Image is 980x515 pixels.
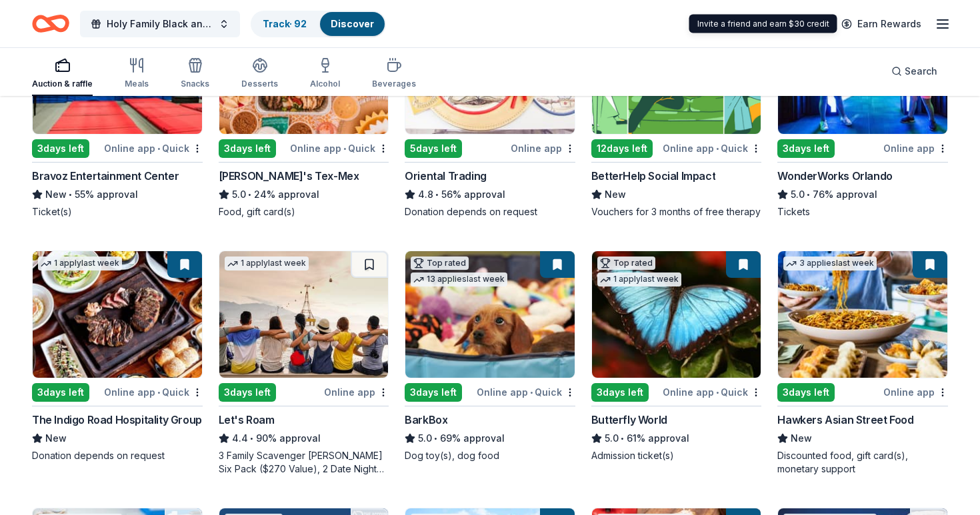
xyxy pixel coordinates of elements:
[530,387,533,398] span: •
[104,140,203,157] div: Online app Quick
[716,387,719,398] span: •
[248,189,251,200] span: •
[219,168,359,184] div: [PERSON_NAME]'s Tex-Mex
[791,430,812,446] span: New
[219,412,275,428] div: Let's Roam
[32,79,93,89] div: Auction & raffle
[219,205,389,219] div: Food, gift card(s)
[591,139,653,158] div: 12 days left
[232,187,246,203] span: 5.0
[405,449,575,462] div: Dog toy(s), dog food
[591,412,667,428] div: Butterfly World
[157,387,160,398] span: •
[219,251,389,476] a: Image for Let's Roam1 applylast week3days leftOnline appLet's Roam4.4•90% approval3 Family Scaven...
[310,79,340,89] div: Alcohol
[241,52,278,96] button: Desserts
[38,257,122,270] div: 1 apply last week
[435,433,438,444] span: •
[591,383,649,402] div: 3 days left
[69,189,72,200] span: •
[219,430,389,446] div: 90% approval
[32,168,179,184] div: Bravoz Entertainment Center
[663,384,761,400] div: Online app Quick
[591,168,715,184] div: BetterHelp Social Impact
[777,139,835,158] div: 3 days left
[32,7,203,219] a: Image for Bravoz Entertainment Center1 applylast weekLocal3days leftOnline app•QuickBravoz Entert...
[405,187,575,203] div: 56% approval
[181,52,209,96] button: Snacks
[777,168,892,184] div: WonderWorks Orlando
[290,140,389,157] div: Online app Quick
[405,7,575,219] a: Image for Oriental TradingTop rated12 applieslast week5days leftOnline appOriental Trading4.8•56%...
[833,12,929,36] a: Earn Rewards
[591,430,762,446] div: 61% approval
[905,63,937,79] span: Search
[157,143,160,154] span: •
[32,251,203,462] a: Image for The Indigo Road Hospitality Group1 applylast week3days leftOnline app•QuickThe Indigo R...
[405,430,575,446] div: 69% approval
[777,412,913,428] div: Hawkers Asian Street Food
[621,433,624,444] span: •
[405,139,462,158] div: 5 days left
[477,384,575,400] div: Online app Quick
[219,449,389,476] div: 3 Family Scavenger [PERSON_NAME] Six Pack ($270 Value), 2 Date Night Scavenger [PERSON_NAME] Two ...
[777,7,948,219] a: Image for WonderWorks OrlandoTop rated2 applieslast week3days leftOnline appWonderWorks Orlando5....
[777,251,948,476] a: Image for Hawkers Asian Street Food3 applieslast week3days leftOnline appHawkers Asian Street Foo...
[405,383,462,402] div: 3 days left
[592,251,761,378] img: Image for Butterfly World
[663,140,761,157] div: Online app Quick
[250,433,253,444] span: •
[219,187,389,203] div: 24% approval
[791,187,805,203] span: 5.0
[405,251,575,378] img: Image for BarkBox
[125,52,149,96] button: Meals
[32,187,203,203] div: 55% approval
[104,384,203,400] div: Online app Quick
[125,79,149,89] div: Meals
[32,52,93,96] button: Auction & raffle
[225,257,309,270] div: 1 apply last week
[418,430,432,446] span: 5.0
[883,140,948,157] div: Online app
[32,412,202,428] div: The Indigo Road Hospitality Group
[405,412,447,428] div: BarkBox
[716,143,719,154] span: •
[33,251,202,378] img: Image for The Indigo Road Hospitality Group
[591,7,762,219] a: Image for BetterHelp Social Impact36 applieslast week12days leftOnline app•QuickBetterHelp Social...
[405,205,575,219] div: Donation depends on request
[405,168,487,184] div: Oriental Trading
[883,384,948,400] div: Online app
[605,187,626,203] span: New
[32,8,69,39] a: Home
[32,205,203,219] div: Ticket(s)
[436,189,439,200] span: •
[783,257,877,270] div: 3 applies last week
[777,187,948,203] div: 76% approval
[372,79,416,89] div: Beverages
[591,205,762,219] div: Vouchers for 3 months of free therapy
[263,18,307,29] a: Track· 92
[777,449,948,476] div: Discounted food, gift card(s), monetary support
[45,430,67,446] span: New
[32,449,203,462] div: Donation depends on request
[181,79,209,89] div: Snacks
[418,187,433,203] span: 4.8
[777,205,948,219] div: Tickets
[107,16,213,32] span: Holy Family Black and Gold Gala and Auction
[219,383,276,402] div: 3 days left
[32,383,89,402] div: 3 days left
[597,272,681,286] div: 1 apply last week
[372,52,416,96] button: Beverages
[232,430,248,446] span: 4.4
[405,251,575,462] a: Image for BarkBoxTop rated13 applieslast week3days leftOnline app•QuickBarkBox5.0•69% approvalDog...
[778,251,947,378] img: Image for Hawkers Asian Street Food
[219,139,276,158] div: 3 days left
[310,52,340,96] button: Alcohol
[241,79,278,89] div: Desserts
[689,15,837,33] div: Invite a friend and earn $30 credit
[511,140,575,157] div: Online app
[45,187,67,203] span: New
[777,383,835,402] div: 3 days left
[324,384,389,400] div: Online app
[219,7,389,219] a: Image for Chuy's Tex-Mex3days leftOnline app•Quick[PERSON_NAME]'s Tex-Mex5.0•24% approvalFood, gi...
